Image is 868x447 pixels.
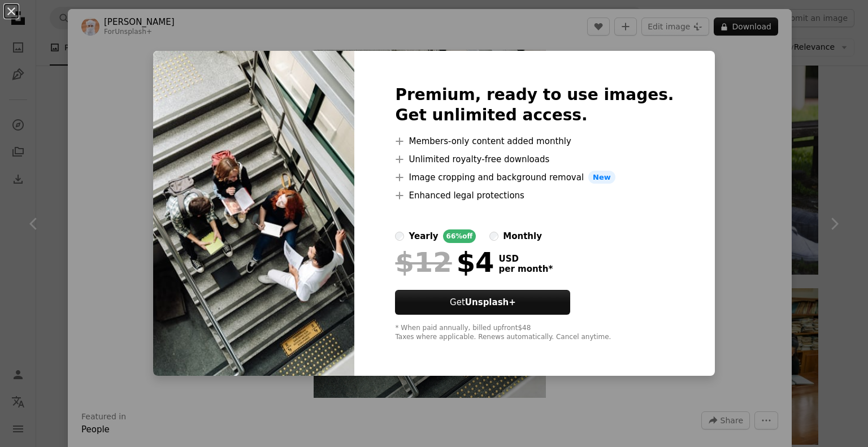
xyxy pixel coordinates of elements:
[395,171,674,184] li: Image cropping and background removal
[395,232,404,241] input: yearly66%off
[395,248,452,277] span: $12
[395,85,674,125] h2: Premium, ready to use images. Get unlimited access.
[395,153,674,166] li: Unlimited royalty-free downloads
[489,232,498,241] input: monthly
[153,51,354,376] img: premium_photo-1691962725045-57ff9e77f0bd
[395,324,674,342] div: * When paid annually, billed upfront $48 Taxes where applicable. Renews automatically. Cancel any...
[498,254,553,264] span: USD
[588,171,615,184] span: New
[395,189,674,202] li: Enhanced legal protections
[465,297,516,307] strong: Unsplash+
[395,248,494,277] div: $4
[503,229,542,243] div: monthly
[395,290,570,315] button: GetUnsplash+
[409,229,438,243] div: yearly
[498,264,553,274] span: per month *
[395,134,674,148] li: Members-only content added monthly
[443,229,476,243] div: 66% off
